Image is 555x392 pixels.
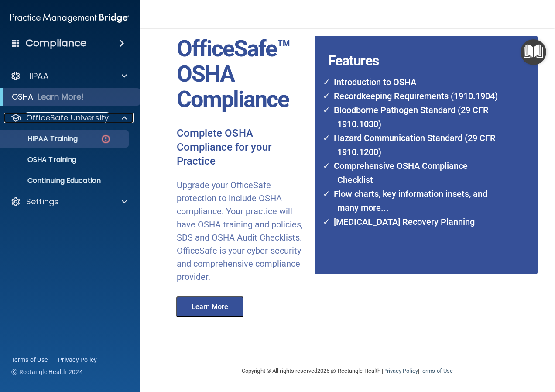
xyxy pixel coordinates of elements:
a: OfficeSafe University [10,113,127,123]
p: Complete OSHA Compliance for your Practice [177,127,308,168]
p: OfficeSafe University [26,113,109,123]
p: Continuing Education [6,176,125,185]
a: Terms of Use [419,368,453,374]
li: Recordkeeping Requirements (1910.1904) [329,89,503,103]
h4: Compliance [26,37,86,49]
a: Settings [10,196,127,207]
button: Learn More [176,296,243,317]
p: HIPAA Training [6,134,78,143]
p: OSHA [12,92,34,102]
a: Privacy Policy [58,355,97,364]
img: PMB logo [10,9,129,27]
img: danger-circle.6113f641.png [100,134,111,144]
p: OSHA Training [6,155,76,164]
li: Hazard Communication Standard (29 CFR 1910.1200) [329,131,503,159]
li: Comprehensive OSHA Compliance Checklist [329,159,503,187]
a: Privacy Policy [383,368,418,374]
li: Flow charts, key information insets, and many more... [329,187,503,215]
h4: Features [315,36,514,53]
div: Copyright © All rights reserved 2025 @ Rectangle Health | | [188,357,507,385]
p: Learn More! [38,92,84,102]
a: HIPAA [10,71,127,81]
a: Terms of Use [11,355,48,364]
li: [MEDICAL_DATA] Recovery Planning [329,215,503,229]
span: Ⓒ Rectangle Health 2024 [11,368,83,376]
p: Upgrade your OfficeSafe protection to include OSHA compliance. Your practice will have OSHA train... [177,179,308,283]
li: Bloodborne Pathogen Standard (29 CFR 1910.1030) [329,103,503,131]
li: Introduction to OSHA [329,75,503,89]
a: Learn More [170,304,252,310]
button: Open Resource Center [521,39,546,65]
p: OfficeSafe™ OSHA Compliance [177,36,308,113]
p: HIPAA [26,71,48,81]
p: Settings [26,196,58,207]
